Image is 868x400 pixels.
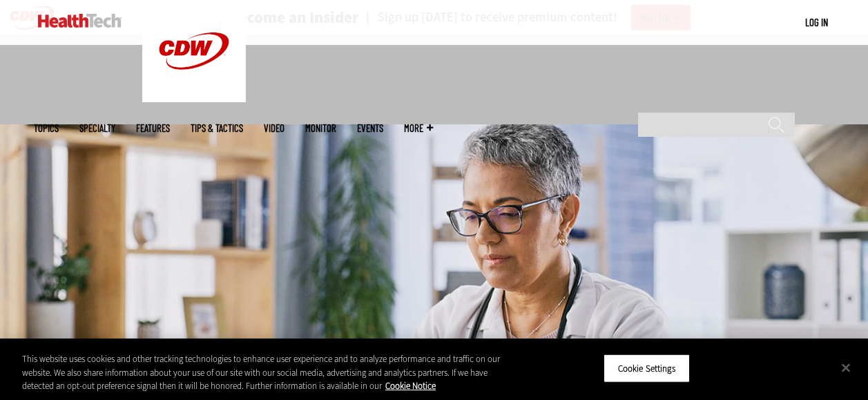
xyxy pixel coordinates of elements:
a: Tips & Tactics [191,123,243,133]
div: User menu [805,15,828,30]
a: Log in [805,16,828,28]
img: Home [38,14,122,28]
span: Specialty [79,123,115,133]
span: More [404,123,433,133]
a: More information about your privacy [385,380,436,392]
span: Topics [34,123,59,133]
a: Events [357,123,383,133]
a: Video [264,123,284,133]
a: CDW [142,91,246,106]
button: Close [831,352,861,383]
div: This website uses cookies and other tracking technologies to enhance user experience and to analy... [22,352,521,393]
a: MonITor [305,123,336,133]
a: Features [136,123,170,133]
button: Cookie Settings [604,354,690,383]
